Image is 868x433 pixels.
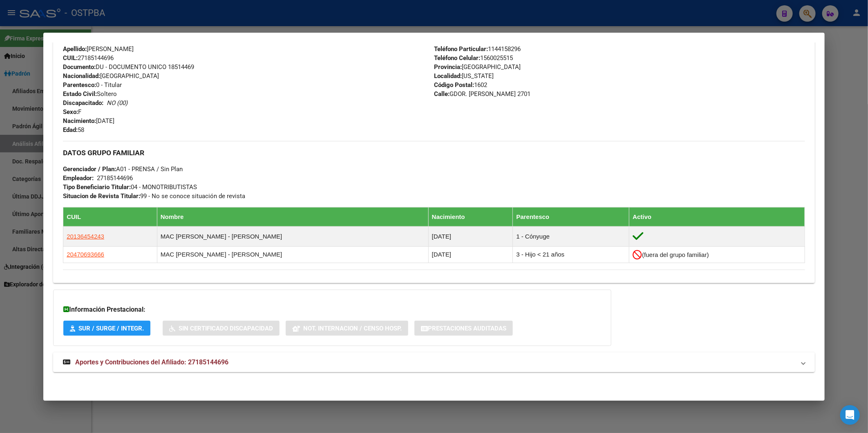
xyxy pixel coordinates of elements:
[513,246,629,263] td: 3 - Hijo < 21 años
[434,63,462,71] strong: Provincia:
[434,81,487,89] span: 1602
[179,325,273,332] span: Sin Certificado Discapacidad
[63,99,103,107] strong: Discapacitado:
[63,90,97,98] strong: Estado Civil:
[63,54,114,62] span: 27185144696
[63,174,94,182] strong: Empleador:
[63,192,245,200] span: 99 - No se conoce situación de revista
[63,148,805,157] h3: DATOS GRUPO FAMILIAR
[428,226,513,246] td: [DATE]
[414,321,513,336] button: Prestaciones Auditadas
[63,54,78,62] strong: CUIL:
[434,45,521,53] span: 1144158296
[67,251,104,258] span: 20470693666
[63,45,134,53] span: [PERSON_NAME]
[434,72,462,80] strong: Localidad:
[63,321,150,336] button: SUR / SURGE / INTEGR.
[434,72,494,80] span: [US_STATE]
[434,90,450,98] strong: Calle:
[63,108,81,116] span: F
[63,63,96,71] strong: Documento:
[428,325,506,332] span: Prestaciones Auditadas
[63,45,87,53] strong: Apellido:
[513,226,629,246] td: 1 - Cónyuge
[434,54,513,62] span: 1560025515
[629,207,805,226] th: Activo
[434,81,474,89] strong: Código Postal:
[434,63,521,71] span: [GEOGRAPHIC_DATA]
[434,54,480,62] strong: Teléfono Celular:
[428,207,513,226] th: Nacimiento
[63,207,157,226] th: CUIL
[75,358,228,366] span: Aportes y Contribuciones del Afiliado: 27185144696
[157,246,428,263] td: MAC [PERSON_NAME] - [PERSON_NAME]
[434,90,530,98] span: GDOR. [PERSON_NAME] 2701
[63,165,183,173] span: A01 - PRENSA / Sin Plan
[63,165,116,173] strong: Gerenciador / Plan:
[157,207,428,226] th: Nombre
[97,174,133,183] div: 27185144696
[63,108,78,116] strong: Sexo:
[840,405,860,425] div: Open Intercom Messenger
[107,99,128,107] i: NO (00)
[434,45,488,53] strong: Teléfono Particular:
[63,117,96,125] strong: Nacimiento:
[63,117,114,125] span: [DATE]
[63,63,194,71] span: DU - DOCUMENTO UNICO 18514469
[63,192,140,200] strong: Situacion de Revista Titular:
[63,126,78,134] strong: Edad:
[78,325,144,332] span: SUR / SURGE / INTEGR.
[63,183,197,191] span: 04 - MONOTRIBUTISTAS
[642,251,709,258] span: (fuera del grupo familiar)
[67,233,104,240] span: 20136454243
[163,321,280,336] button: Sin Certificado Discapacidad
[157,226,428,246] td: MAC [PERSON_NAME] - [PERSON_NAME]
[63,90,117,98] span: Soltero
[303,325,402,332] span: Not. Internacion / Censo Hosp.
[63,72,159,80] span: [GEOGRAPHIC_DATA]
[63,183,131,191] strong: Tipo Beneficiario Titular:
[63,126,84,134] span: 58
[63,72,100,80] strong: Nacionalidad:
[63,81,96,89] strong: Parentesco:
[53,353,815,372] mat-expansion-panel-header: Aportes y Contribuciones del Afiliado: 27185144696
[63,81,122,89] span: 0 - Titular
[513,207,629,226] th: Parentesco
[63,305,601,315] h3: Información Prestacional:
[428,246,513,263] td: [DATE]
[286,321,408,336] button: Not. Internacion / Censo Hosp.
